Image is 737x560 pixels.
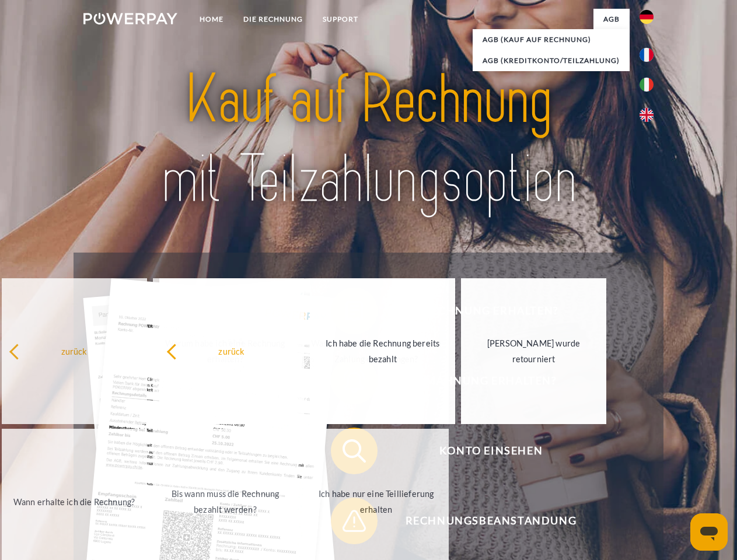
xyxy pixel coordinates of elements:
a: DIE RECHNUNG [233,9,313,30]
img: de [640,10,654,24]
div: Wann erhalte ich die Rechnung? [9,494,140,509]
a: AGB (Kreditkonto/Teilzahlung) [473,50,630,71]
div: Ich habe die Rechnung bereits bezahlt [317,335,448,367]
div: [PERSON_NAME] wurde retourniert [468,335,599,367]
button: Rechnungsbeanstandung [331,498,634,544]
a: Home [190,9,233,30]
img: it [640,78,654,92]
div: Bis wann muss die Rechnung bezahlt werden? [160,486,291,517]
span: Konto einsehen [348,428,634,474]
div: zurück [166,343,298,359]
a: agb [593,9,630,30]
img: fr [640,48,654,62]
img: title-powerpay_de.svg [111,56,626,223]
button: Konto einsehen [331,428,634,474]
div: zurück [9,343,140,359]
span: Rechnungsbeanstandung [348,498,634,544]
a: SUPPORT [313,9,368,30]
img: en [640,108,654,122]
a: AGB (Kauf auf Rechnung) [473,29,630,50]
img: logo-powerpay-white.svg [83,13,177,24]
iframe: Schaltfläche zum Öffnen des Messaging-Fensters [690,513,728,551]
div: Ich habe nur eine Teillieferung erhalten [310,486,442,517]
